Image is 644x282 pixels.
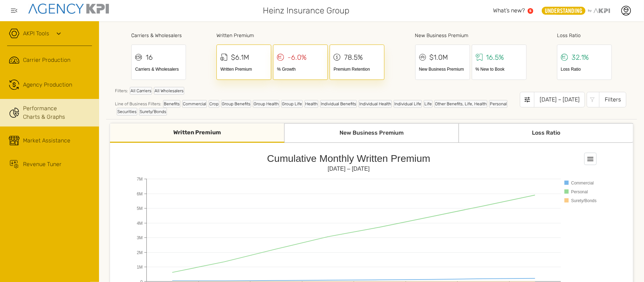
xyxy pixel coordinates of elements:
[424,100,433,108] div: Life
[117,108,137,116] div: Securities
[267,153,430,164] text: Cumulative Monthly Written Premium
[288,52,307,63] div: -6.0%
[115,100,520,116] div: Line of Business Filters:
[163,100,180,108] div: Benefits
[130,87,152,95] div: All Carriers
[571,189,588,194] text: Personal
[394,100,422,108] div: Individual Life
[434,100,487,108] div: Other Benefits, Life, Health
[139,108,167,116] div: Surety/Bonds
[359,100,392,108] div: Individual Health
[154,87,184,95] div: All Wholesalers
[281,100,303,108] div: Group Life
[528,8,533,14] a: 5
[277,66,324,72] div: % Growth
[489,100,507,108] div: Personal
[146,52,153,63] div: 16
[320,100,357,108] div: Individual Benefits
[115,87,520,98] div: Filters:
[28,4,109,14] img: agencykpi-logo-550x69-2d9e3fa8.png
[529,9,532,13] text: 5
[216,32,384,39] div: Written Premium
[476,66,523,72] div: % New to Book
[520,92,585,107] button: [DATE] – [DATE]
[135,66,182,72] div: Carriers & Wholesalers
[137,236,143,241] text: 3M
[419,66,466,72] div: New Business Premium
[534,92,585,107] div: [DATE] – [DATE]
[486,52,504,63] div: 16.5%
[137,251,143,255] text: 2M
[131,32,186,39] div: Carriers & Wholesalers
[599,92,626,107] div: Filters
[344,52,363,63] div: 78.5%
[304,100,318,108] div: Health
[459,123,633,143] div: Loss Ratio
[571,198,597,203] text: Surety/Bonds
[23,81,72,89] div: Agency Production
[137,221,143,226] text: 4M
[587,92,626,107] button: Filters
[328,166,370,172] text: [DATE] – [DATE]
[231,52,249,63] div: $6.1M
[182,100,207,108] div: Commercial
[23,136,70,145] div: Market Assistance
[284,123,459,143] div: New Business Premium
[220,66,267,72] div: Written Premium
[137,192,143,197] text: 6M
[137,265,143,270] text: 1M
[23,56,70,64] span: Carrier Production
[221,100,251,108] div: Group Benefits
[137,177,143,182] text: 7M
[209,100,219,108] div: Crop
[561,66,608,72] div: Loss Ratio
[110,123,284,143] div: Written Premium
[23,29,49,38] a: AKPI Tools
[333,66,381,72] div: Premium Retention
[23,160,62,169] div: Revenue Tuner
[253,100,279,108] div: Group Health
[263,4,350,17] span: Heinz Insurance Group
[493,7,525,14] span: What’s new?
[430,52,448,63] div: $1.0M
[137,206,143,211] text: 5M
[557,32,612,39] div: Loss Ratio
[571,181,594,186] text: Commercial
[415,32,527,39] div: New Business Premium
[572,52,589,63] div: 32.1%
